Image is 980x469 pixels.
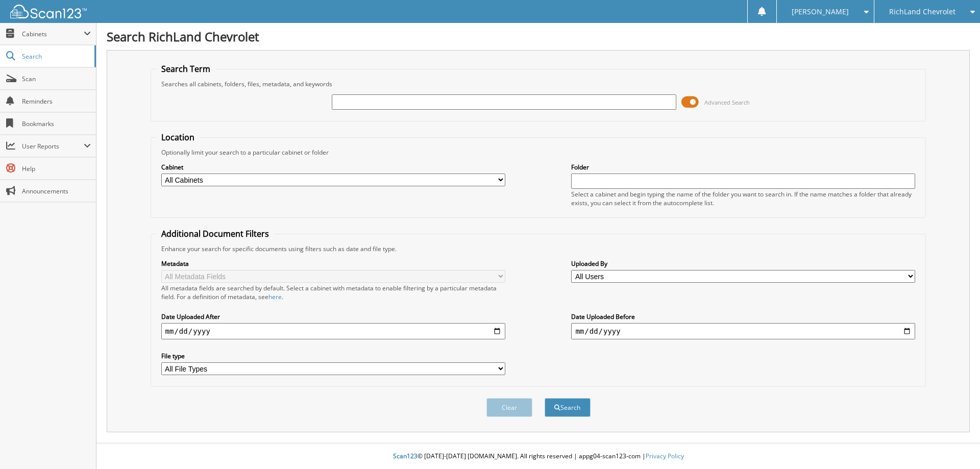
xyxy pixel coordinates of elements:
span: Advanced Search [704,98,750,106]
legend: Search Term [156,63,215,75]
span: Reminders [22,97,91,106]
button: Clear [486,398,532,417]
label: Date Uploaded After [161,312,505,321]
h1: Search RichLand Chevrolet [107,28,970,45]
a: here [268,292,282,301]
span: RichLand Chevrolet [889,9,955,15]
span: Bookmarks [22,119,91,128]
div: Optionally limit your search to a particular cabinet or folder [156,148,921,157]
span: Search [22,52,89,61]
label: Uploaded By [571,259,915,268]
span: Scan [22,75,91,83]
div: Select a cabinet and begin typing the name of the folder you want to search in. If the name match... [571,190,915,207]
label: Cabinet [161,163,505,171]
span: Announcements [22,187,91,195]
legend: Location [156,132,200,143]
input: start [161,323,505,339]
input: end [571,323,915,339]
iframe: Chat Widget [929,420,980,469]
span: Cabinets [22,30,84,38]
span: User Reports [22,142,84,151]
legend: Additional Document Filters [156,228,274,239]
img: scan123-logo-white.svg [10,5,87,18]
div: © [DATE]-[DATE] [DOMAIN_NAME]. All rights reserved | appg04-scan123-com | [96,444,980,469]
div: Searches all cabinets, folders, files, metadata, and keywords [156,80,921,88]
label: File type [161,352,505,360]
span: [PERSON_NAME] [792,9,849,15]
label: Folder [571,163,915,171]
div: Enhance your search for specific documents using filters such as date and file type. [156,244,921,253]
span: Scan123 [393,452,418,460]
button: Search [545,398,591,417]
div: All metadata fields are searched by default. Select a cabinet with metadata to enable filtering b... [161,284,505,301]
label: Date Uploaded Before [571,312,915,321]
span: Help [22,164,91,173]
a: Privacy Policy [646,452,684,460]
label: Metadata [161,259,505,268]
